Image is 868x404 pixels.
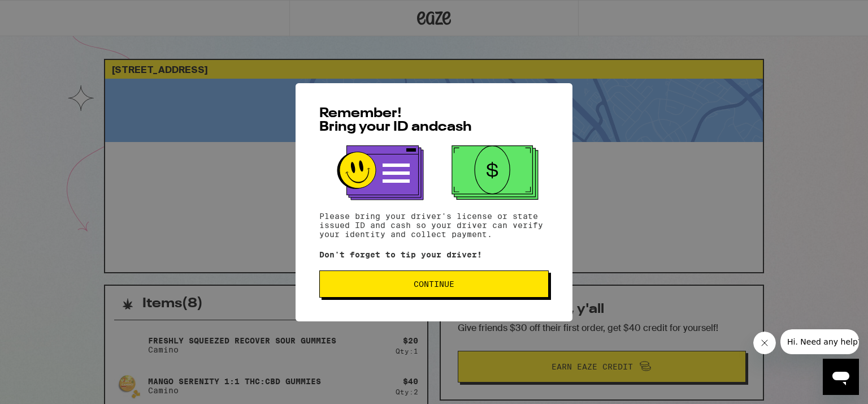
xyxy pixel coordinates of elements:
iframe: Close message [753,332,776,354]
button: Continue [319,270,549,298]
span: Remember! Bring your ID and cash [319,107,472,134]
span: Continue [414,280,454,288]
span: Hi. Need any help? [7,8,81,17]
p: Please bring your driver's license or state issued ID and cash so your driver can verify your ide... [319,212,549,239]
iframe: Message from company [780,329,859,354]
iframe: Button to launch messaging window [823,359,859,395]
p: Don't forget to tip your driver! [319,250,549,259]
